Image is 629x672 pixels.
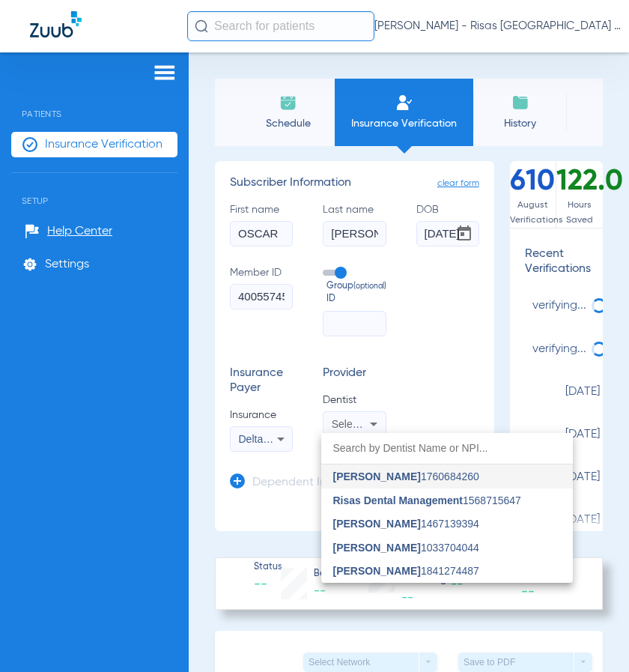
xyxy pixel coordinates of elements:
span: 1841274487 [333,566,479,576]
span: [PERSON_NAME] [333,470,421,482]
span: Risas Dental Management [333,494,464,506]
span: 1760684260 [333,471,479,482]
iframe: Chat Widget [554,600,629,672]
span: 1568715647 [333,495,521,506]
input: dropdown search [321,433,573,464]
span: [PERSON_NAME] [333,565,421,577]
span: [PERSON_NAME] [333,542,421,554]
span: 1467139394 [333,518,479,529]
span: 1033704044 [333,542,479,553]
span: [PERSON_NAME] [333,518,421,530]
